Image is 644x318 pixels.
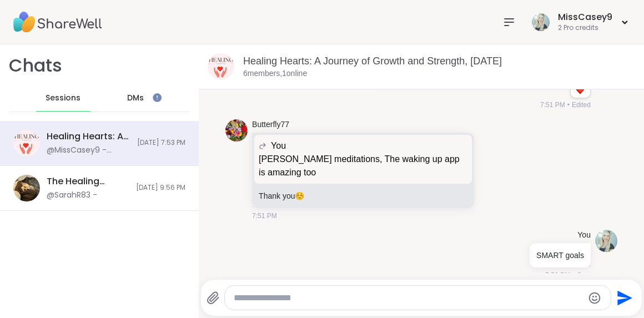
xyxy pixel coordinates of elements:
span: 7:53 PM [545,270,570,280]
button: Send [611,285,636,310]
img: https://sharewell-space-live.sfo3.digitaloceanspaces.com/user-generated/2506903d-d2c0-4f3c-8b97-8... [595,230,617,252]
span: [DATE] 7:53 PM [137,138,185,148]
div: @MissCasey9 - SMART goals [47,145,130,156]
span: Sent [577,270,591,280]
span: Edited [572,100,591,110]
span: • [567,100,570,110]
div: 2 Pro credits [558,23,612,33]
span: You [271,139,286,153]
h4: You [577,230,591,241]
a: Healing Hearts: A Journey of Growth and Strength, [DATE] [243,55,502,67]
img: https://sharewell-space-live.sfo3.digitaloceanspaces.com/user-generated/8ad8050f-327c-4de4-a8b9-f... [225,119,248,142]
span: [DATE] 9:56 PM [136,183,185,193]
span: • [572,270,575,280]
span: DMs [127,93,144,104]
div: Reaction list [571,80,590,98]
img: MissCasey9 [532,13,550,31]
a: Butterfly77 [252,119,289,130]
button: Reactions: love [574,85,586,94]
span: 7:51 PM [540,100,565,110]
h1: Chats [9,53,62,78]
img: Healing Hearts: A Journey of Growth and Strength, Sep 07 [13,130,40,157]
iframe: Spotlight [153,93,162,102]
span: ☺️ [295,191,304,200]
div: Healing Hearts: A Journey of Growth and Strength, [DATE] [47,130,130,143]
span: Sessions [46,93,80,104]
p: SMART goals [536,250,584,261]
div: MissCasey9 [558,11,612,23]
div: @SarahR83 - [47,190,97,201]
div: The Healing Journey of Grief, [DATE] [47,175,129,188]
img: The Healing Journey of Grief, Sep 06 [13,175,40,201]
p: 6 members, 1 online [243,68,307,79]
p: Thank you [259,190,467,201]
span: 7:51 PM [252,211,277,221]
img: ShareWell Nav Logo [13,3,102,42]
p: [PERSON_NAME] meditations, The waking up app is amazing too [259,153,467,179]
textarea: Type your message [234,292,583,304]
button: Emoji picker [588,291,601,305]
img: Healing Hearts: A Journey of Growth and Strength, Sep 07 [208,53,234,80]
